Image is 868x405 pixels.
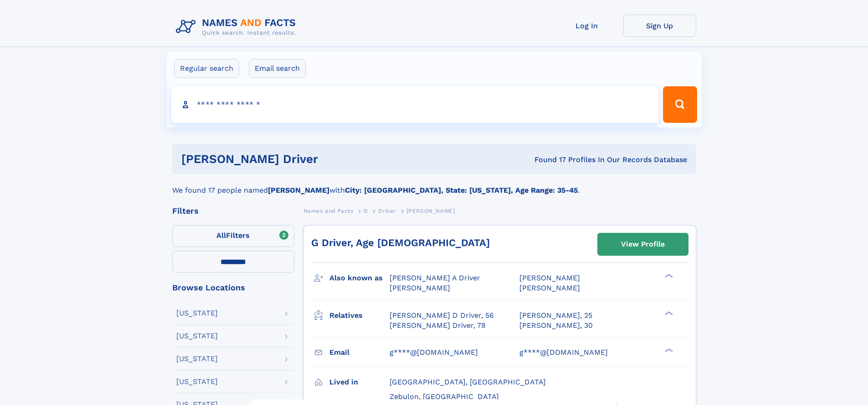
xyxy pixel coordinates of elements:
span: [PERSON_NAME] A Driver [390,274,480,282]
div: [US_STATE] [176,310,218,317]
a: Names and Facts [303,205,354,216]
div: ❯ [663,310,673,316]
h3: Also known as [329,270,390,286]
span: [PERSON_NAME] [390,284,450,292]
a: [PERSON_NAME] D Driver, 56 [390,310,494,321]
span: [PERSON_NAME] [519,284,580,292]
label: Regular search [174,59,239,78]
a: Driver [378,205,396,216]
h3: Relatives [329,308,390,323]
span: All [216,231,226,240]
span: [PERSON_NAME] [406,208,455,214]
span: Driver [378,208,396,214]
label: Email search [249,59,306,78]
div: [US_STATE] [176,378,218,385]
div: [US_STATE] [176,355,218,363]
div: Filters [172,207,294,215]
button: Search Button [663,86,697,123]
input: search input [171,86,659,123]
div: [US_STATE] [176,332,218,340]
a: Sign Up [623,15,696,37]
span: [GEOGRAPHIC_DATA], [GEOGRAPHIC_DATA] [390,378,546,386]
div: Browse Locations [172,284,294,292]
b: City: [GEOGRAPHIC_DATA], State: [US_STATE], Age Range: 35-45 [345,186,578,195]
a: [PERSON_NAME], 30 [519,321,593,331]
span: D [364,208,368,214]
div: ❯ [663,273,673,279]
b: [PERSON_NAME] [268,186,329,195]
img: Logo Names and Facts [172,15,303,39]
div: View Profile [621,234,665,255]
a: Log In [550,15,623,37]
div: ❯ [663,347,673,353]
div: Found 17 Profiles In Our Records Database [426,155,687,165]
label: Filters [172,225,294,247]
a: View Profile [598,233,688,255]
span: Zebulon, [GEOGRAPHIC_DATA] [390,392,499,401]
h3: Lived in [329,374,390,390]
a: D [364,205,368,216]
a: [PERSON_NAME], 25 [519,310,592,321]
div: We found 17 people named with . [172,174,696,196]
h3: Email [329,345,390,360]
h1: [PERSON_NAME] driver [181,153,426,165]
a: [PERSON_NAME] Driver, 78 [390,321,486,331]
a: G Driver, Age [DEMOGRAPHIC_DATA] [311,237,490,248]
span: [PERSON_NAME] [519,274,580,282]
